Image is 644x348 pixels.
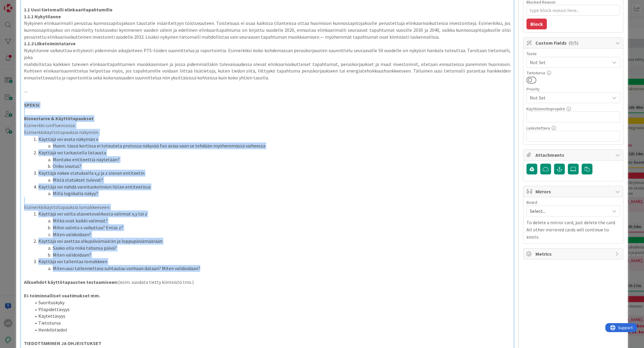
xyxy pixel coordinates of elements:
li: Käyttäjä voi asettaa alkupäivämäärän ja loppupäivämäärään [31,238,511,245]
div: Tuote [526,52,620,56]
li: Käyttäjä voi tallentaa lomakkeen [31,258,511,265]
span: Not Set [530,94,607,102]
li: Mitkä ovat kaikki valinnat? [31,217,511,224]
li: Käyttäjä voi tarkastella listausta [31,149,511,156]
li: Käyttäjä voi avata näkymän x [31,136,511,143]
li: Miten validoidaan? [31,231,511,238]
p: To delete a mirror card, just delete the card. All other mirrored cards will continue to exists. [526,219,620,240]
span: Custom Fields [535,39,612,46]
strong: 1.1 Uusi tietomalli elinkaaritapahtumille [24,7,112,13]
span: Mirrors [535,188,612,195]
p: (esim. suodata tietty kiinteistö tms.) [24,279,511,286]
li: Käyttäjä voi nähdä varoituskolmion listan entiteetissä [31,183,511,190]
div: Priority [526,87,620,91]
li: Miten validoidaan? [31,251,511,258]
strong: Alkuehdot käyttötapausten testaamiseen: [24,279,118,285]
li: Huom. tässä kortissa ei toteuteta protossa näkyvää foo asiaa vaan se tehdään myöhemmässä vaiheessa [31,142,511,149]
li: Mihin valinta x vaikuttaa? Entäs z? [31,224,511,231]
strong: 1.1.1 Nykytilanne [24,13,61,19]
li: Käytettävyys [31,313,511,320]
label: Käyttöönottoprojekti [526,106,565,112]
p: Esimerkki confluencessa: [24,122,511,129]
li: Miten uusi tallennettava suhtautuu vanhaan dataan? Miten validoidaan? [31,265,511,272]
span: Not Set [530,58,607,67]
li: Suorituskyky [31,299,511,306]
li: Käyttäjä näkee statuksella x,y ja z olevan entiteetin [31,170,511,177]
span: ( 0/5 ) [568,40,578,46]
span: Board [526,200,537,204]
p: mahdollistaa kaikkien tulevien elinkaaritapahtumien muokkaamisen ja jossa pidemmälläkin tulevaisu... [24,61,511,81]
span: Metrics [535,250,612,257]
strong: 1.1.2 Liiketoimintatarve [24,40,76,46]
li: Käyttäjä voi valita alasvetovalikosta valinnat x,y tai z [31,210,511,217]
button: Block [526,19,547,29]
li: Onko sivutus? [31,163,511,170]
strong: SPEKSI [24,102,40,108]
li: Tietoturva [31,320,511,326]
p: Nykytilanne vaikeuttaa erityisesti pidemmän aikajänteen PTS-töiden suunnittelua ja raportointia. ... [24,47,511,61]
li: Henkilötiedot [31,326,511,333]
p: Nykyinen elinkaarimalli perustuu kunnossapitojakson taustalle määriteltyyn toistuvuuteen. Toistei... [24,20,511,40]
p: -- [24,88,511,95]
li: Millä logiikalla näkyy? [31,190,511,197]
li: Montako entiteettiä näytetään? [31,156,511,163]
label: Laskutettava [526,125,550,131]
span: Attachments [535,151,612,159]
strong: Bisnestarve & Käyttötapaukset [24,115,94,121]
span: Support [13,1,27,8]
li: Mistä statukset tulevat? [31,177,511,183]
li: Ylläpidettävyys [31,306,511,313]
p: Esimerkkikäyttötapauksia lomakkeeseen: [24,204,511,211]
div: Tietoturva [526,71,620,75]
strong: TIEDOTTAMINEN JA OHJEISTUKSET [24,340,101,346]
strong: Ei-toiminnalliset vaatimukset mm. [24,293,100,299]
p: Esimerkkikäyttötapauksia näkymiin: [24,129,511,136]
span: Select... [530,207,607,215]
li: Saako olla mikä tahansa päivä? [31,245,511,251]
